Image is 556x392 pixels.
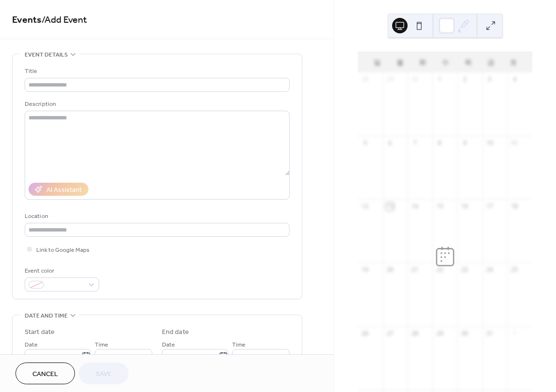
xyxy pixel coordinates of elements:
[461,329,469,337] div: 30
[511,139,519,147] div: 11
[434,52,456,72] div: 수
[411,75,419,84] div: 30
[25,327,55,337] div: Start date
[366,52,388,72] div: 일
[25,50,68,60] span: Event details
[25,211,288,221] div: Location
[461,266,469,274] div: 23
[485,329,494,337] div: 31
[42,11,87,29] span: / Add Event
[485,266,494,274] div: 24
[25,99,288,109] div: Description
[485,203,494,211] div: 17
[436,75,444,84] div: 1
[386,329,394,337] div: 27
[436,139,444,147] div: 8
[411,203,419,211] div: 14
[386,139,394,147] div: 6
[25,340,38,350] span: Date
[25,266,97,276] div: Event color
[456,52,479,72] div: 목
[32,369,58,379] span: Cancel
[386,203,394,211] div: 13
[511,329,519,337] div: 1
[461,75,469,84] div: 2
[162,340,175,350] span: Date
[411,329,419,337] div: 28
[25,311,68,321] span: Date and time
[361,329,369,337] div: 26
[479,52,502,72] div: 금
[361,266,369,274] div: 19
[502,52,525,72] div: 토
[461,139,469,147] div: 9
[95,340,108,350] span: Time
[461,203,469,211] div: 16
[411,139,419,147] div: 7
[411,266,419,274] div: 21
[361,75,369,84] div: 28
[485,139,494,147] div: 10
[12,11,42,29] a: Events
[436,203,444,211] div: 15
[511,75,519,84] div: 4
[386,266,394,274] div: 20
[386,75,394,84] div: 29
[511,266,519,274] div: 25
[388,52,411,72] div: 월
[436,329,444,337] div: 29
[361,139,369,147] div: 5
[25,66,288,76] div: Title
[36,245,89,255] span: Link to Google Maps
[411,52,434,72] div: 화
[511,203,519,211] div: 18
[15,363,75,384] button: Cancel
[162,327,189,337] div: End date
[436,266,444,274] div: 22
[485,75,494,84] div: 3
[232,340,246,350] span: Time
[361,203,369,211] div: 12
